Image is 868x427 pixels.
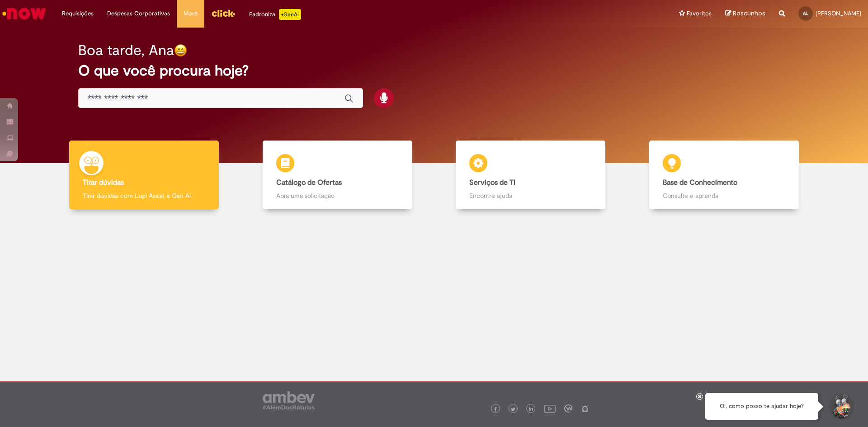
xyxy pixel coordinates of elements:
span: More [184,9,198,18]
span: Requisições [62,9,94,18]
span: [PERSON_NAME] [816,9,861,17]
img: click_logo_yellow_360x200.png [211,6,236,20]
p: +GenAi [279,9,301,20]
div: Oi, como posso te ajudar hoje? [705,393,818,420]
b: Base de Conhecimento [663,178,737,187]
b: Catálogo de Ofertas [276,178,342,187]
img: logo_footer_ambev_rotulo_gray.png [263,391,315,409]
span: AL [803,10,808,16]
b: Serviços de TI [469,178,515,187]
a: Rascunhos [725,9,765,18]
h2: O que você procura hoje? [78,63,790,79]
p: Tirar dúvidas com Lupi Assist e Gen Ai [83,191,205,200]
span: Despesas Corporativas [107,9,170,18]
img: happy-face.png [174,44,187,57]
img: logo_footer_naosei.png [581,404,589,413]
a: Catálogo de Ofertas Abra uma solicitação [241,141,434,210]
button: Iniciar Conversa de Suporte [827,393,854,420]
img: logo_footer_facebook.png [493,407,498,412]
p: Consulte e aprenda [663,191,785,200]
img: logo_footer_workplace.png [564,404,572,413]
p: Abra uma solicitação [276,191,399,200]
b: Tirar dúvidas [83,178,124,187]
span: Favoritos [687,9,712,18]
h2: Boa tarde, Ana [78,42,174,58]
img: ServiceNow [1,5,47,23]
div: Padroniza [249,9,301,20]
img: logo_footer_youtube.png [544,403,556,414]
img: logo_footer_linkedin.png [529,407,533,412]
a: Base de Conhecimento Consulte e aprenda [627,141,821,210]
img: logo_footer_twitter.png [511,407,515,412]
p: Encontre ajuda [469,191,592,200]
span: Rascunhos [733,9,765,18]
a: Tirar dúvidas Tirar dúvidas com Lupi Assist e Gen Ai [47,141,241,210]
a: Serviços de TI Encontre ajuda [434,141,627,210]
